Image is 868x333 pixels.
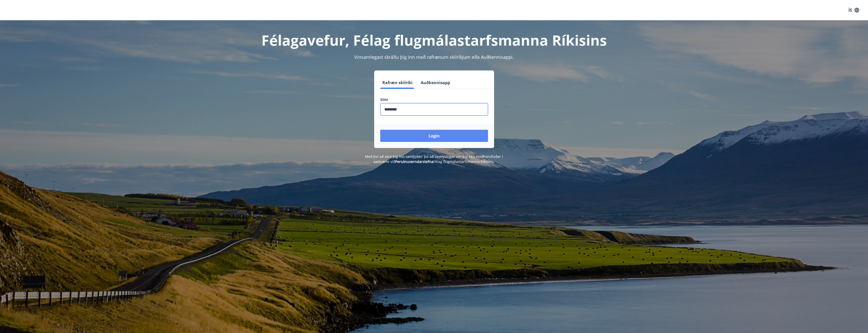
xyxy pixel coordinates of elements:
h1: Félagavefur, Félag flugmálastarfsmanna Ríkisins [257,30,611,50]
a: Persónuverndarstefna [395,159,433,164]
label: Sími [380,97,488,102]
button: Auðkennisapp [419,77,452,89]
button: ÍS [846,6,862,15]
button: Rafræn skilríki [380,77,415,89]
span: Vinsamlegast skráðu þig inn með rafrænum skilríkjum eða Auðkennisappi. [354,54,514,60]
span: Með því að skrá þig inn samþykkir þú að upplýsingar um þig séu meðhöndlaðar í samræmi við Félag f... [365,154,503,164]
button: Login [380,130,488,142]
